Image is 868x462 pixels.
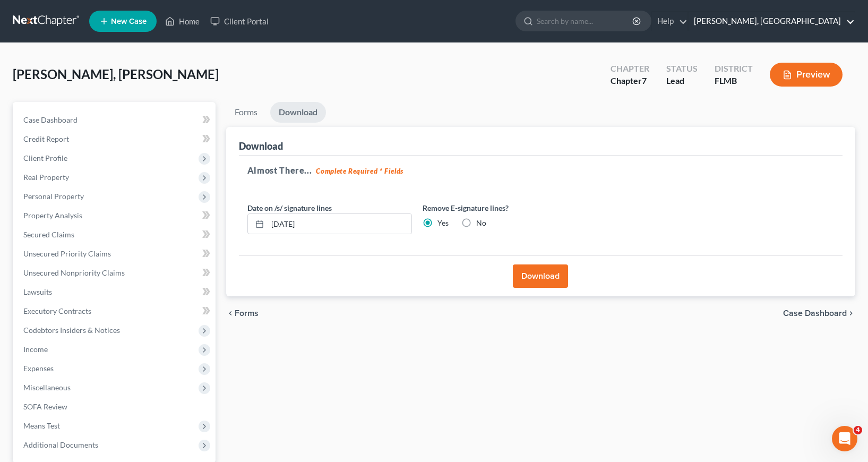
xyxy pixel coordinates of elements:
[23,192,84,201] span: Personal Property
[770,63,843,87] button: Preview
[715,63,753,75] div: District
[23,364,54,373] span: Expenses
[23,211,82,220] span: Property Analysis
[611,63,649,75] div: Chapter
[268,214,411,234] input: MM/DD/YYYY
[783,309,847,318] span: Case Dashboard
[23,440,98,449] span: Additional Documents
[666,75,698,87] div: Lead
[23,153,67,162] span: Client Profile
[23,306,91,315] span: Executory Contracts
[247,202,332,213] label: Date on /s/ signature lines
[23,249,111,258] span: Unsecured Priority Claims
[23,326,120,335] span: Codebtors Insiders & Notices
[666,63,698,75] div: Status
[23,134,69,143] span: Credit Report
[247,164,834,177] h5: Almost There...
[226,309,273,318] button: chevron_left Forms
[15,263,216,283] a: Unsecured Nonpriority Claims
[23,402,67,411] span: SOFA Review
[23,287,52,296] span: Lawsuits
[23,173,69,182] span: Real Property
[832,426,857,451] iframe: Intercom live chat
[316,167,403,175] strong: Complete Required * Fields
[783,309,855,318] a: Case Dashboard chevron_right
[15,244,216,263] a: Unsecured Priority Claims
[15,302,216,321] a: Executory Contracts
[847,309,855,318] i: chevron_right
[205,12,274,31] a: Client Portal
[854,426,862,434] span: 4
[23,268,125,277] span: Unsecured Nonpriority Claims
[423,202,587,213] label: Remove E-signature lines?
[23,421,60,430] span: Means Test
[226,309,235,318] i: chevron_left
[270,102,326,123] a: Download
[652,12,687,31] a: Help
[715,75,753,87] div: FLMB
[23,230,74,239] span: Secured Claims
[160,12,205,31] a: Home
[15,397,216,416] a: SOFA Review
[15,110,216,130] a: Case Dashboard
[15,225,216,244] a: Secured Claims
[15,130,216,149] a: Credit Report
[23,115,78,124] span: Case Dashboard
[13,66,219,82] span: [PERSON_NAME], [PERSON_NAME]
[23,345,48,354] span: Income
[235,309,259,318] span: Forms
[476,218,486,228] label: No
[437,218,449,228] label: Yes
[689,12,855,31] a: [PERSON_NAME], [GEOGRAPHIC_DATA]
[513,264,568,288] button: Download
[23,383,71,392] span: Miscellaneous
[226,102,266,123] a: Forms
[239,140,283,152] div: Download
[611,75,649,87] div: Chapter
[642,75,647,85] span: 7
[111,18,147,25] span: New Case
[15,206,216,225] a: Property Analysis
[537,11,634,31] input: Search by name...
[15,283,216,302] a: Lawsuits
